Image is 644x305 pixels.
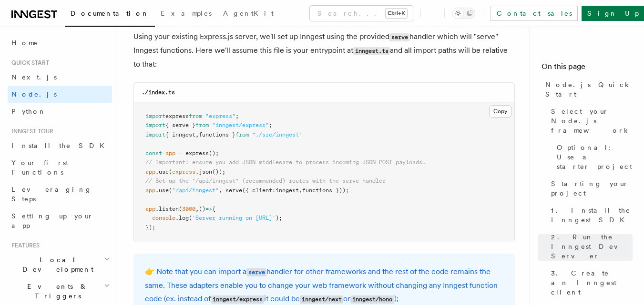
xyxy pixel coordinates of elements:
span: .listen [155,206,179,212]
span: express [172,168,195,175]
span: 3. Create an Inngest client [551,268,633,297]
span: { serve } [165,122,195,128]
a: Node.js Quick Start [542,76,633,103]
span: Optional: Use a starter project [557,143,633,171]
button: Events & Triggers [8,278,112,305]
a: AgentKit [217,3,279,26]
p: Using your existing Express.js server, we'll set up Inngest using the provided handler which will... [133,30,515,71]
span: .json [195,168,212,175]
a: Setting up your app [8,207,112,234]
span: Leveraging Steps [11,186,92,203]
span: from [195,122,209,128]
span: inngest [276,187,299,194]
span: import [145,113,165,119]
a: Your first Functions [8,154,112,181]
span: , [195,206,199,212]
span: functions } [199,131,235,138]
code: serve [389,33,409,41]
code: inngest/hono [350,295,394,304]
button: Toggle dark mode [452,8,475,19]
span: Node.js [11,90,57,98]
span: functions })); [302,187,349,194]
span: const [145,150,162,157]
h4: On this page [542,61,633,76]
span: app [145,168,155,175]
button: Local Development [8,251,112,278]
span: (); [209,150,219,157]
a: 3. Create an Inngest client [547,265,633,301]
code: inngest/next [300,295,343,304]
span: Your first Functions [11,159,68,176]
code: inngest/express [211,295,264,304]
a: Select your Node.js framework [547,103,633,139]
span: Starting your project [551,179,633,198]
span: ( [189,215,192,221]
code: inngest.ts [353,47,390,55]
span: , [219,187,222,194]
span: "inngest/express" [212,122,269,128]
span: ( [169,187,172,194]
a: 2. Run the Inngest Dev Server [547,228,633,265]
a: Home [8,34,112,51]
span: Features [8,242,40,249]
span: ()); [212,168,225,175]
span: app [165,150,175,157]
span: => [205,206,212,212]
span: Install the SDK [11,142,110,149]
span: import [145,122,165,128]
a: Node.js [8,86,112,103]
span: Inngest tour [8,128,53,135]
a: Contact sales [491,6,578,21]
span: .use [155,187,169,194]
span: express [165,113,189,119]
span: Select your Node.js framework [551,107,633,135]
span: ; [235,113,239,119]
a: Python [8,103,112,120]
kbd: Ctrl+K [386,9,407,18]
span: ( [169,168,172,175]
span: ({ client [242,187,272,194]
span: "/api/inngest" [172,187,219,194]
span: ); [276,215,282,221]
span: from [189,113,202,119]
a: Starting your project [547,175,633,202]
span: express [185,150,209,157]
span: Events & Triggers [8,282,104,301]
span: app [145,206,155,212]
span: Quick start [8,59,49,67]
span: Documentation [71,10,149,17]
span: ( [179,206,182,212]
span: : [272,187,276,194]
span: "express" [205,113,235,119]
span: .log [175,215,189,221]
a: Examples [155,3,217,26]
span: 'Server running on [URL]' [192,215,276,221]
a: Optional: Use a starter project [553,139,633,175]
span: }); [145,224,155,231]
a: Documentation [65,3,155,27]
span: , [299,187,302,194]
span: { inngest [165,131,195,138]
button: Search...Ctrl+K [310,6,413,21]
span: , [195,131,199,138]
span: Next.js [11,73,57,81]
span: { [212,206,215,212]
span: serve [225,187,242,194]
span: console [152,215,175,221]
span: Node.js Quick Start [545,80,633,99]
span: import [145,131,165,138]
a: 1. Install the Inngest SDK [547,202,633,228]
span: Python [11,108,46,115]
span: AgentKit [223,10,274,17]
a: Install the SDK [8,137,112,154]
span: Home [11,38,38,48]
span: ; [269,122,272,128]
span: "./src/inngest" [252,131,302,138]
span: from [235,131,249,138]
code: serve [246,268,266,276]
a: Next.js [8,69,112,86]
span: // Important: ensure you add JSON middleware to process incoming JSON POST payloads. [145,159,426,166]
span: 3000 [182,206,195,212]
span: 1. Install the Inngest SDK [551,206,633,225]
a: serve [246,267,266,276]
